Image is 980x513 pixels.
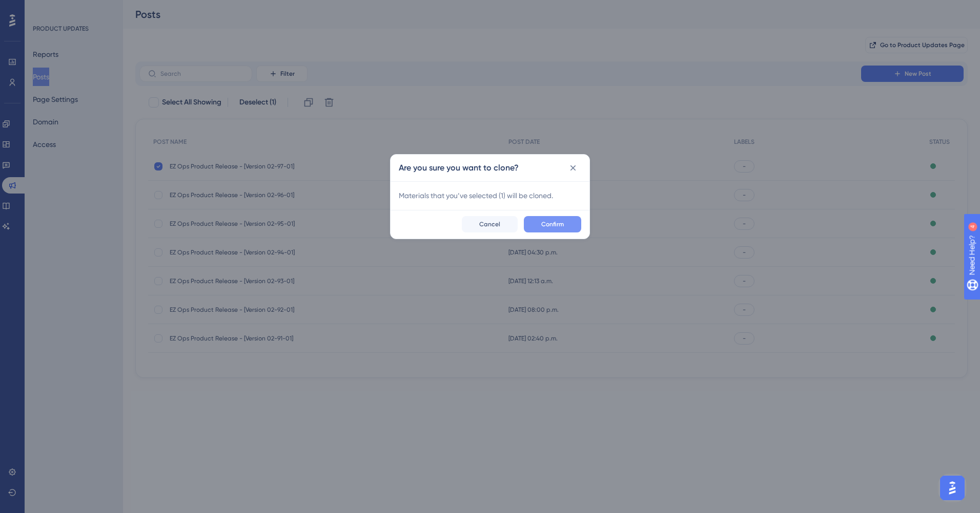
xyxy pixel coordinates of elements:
[541,220,564,228] span: Confirm
[399,189,581,202] span: Materials that you’ve selected ( 1 ) will be cloned.
[479,220,500,228] span: Cancel
[71,5,74,13] div: 4
[24,3,64,15] span: Need Help?
[399,162,519,174] h2: Are you sure you want to clone?
[937,473,968,503] iframe: UserGuiding AI Assistant Launcher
